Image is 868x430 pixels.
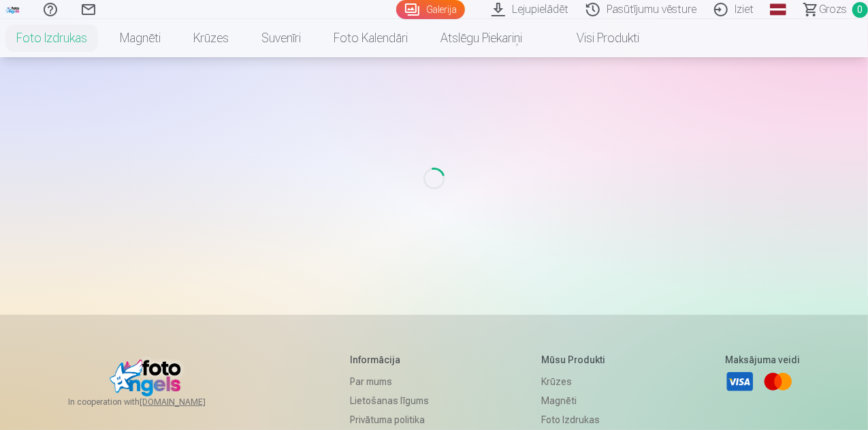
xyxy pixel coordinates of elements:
img: /fa1 [5,5,20,14]
span: In cooperation with [68,397,238,408]
a: Foto kalendāri [317,19,424,57]
h5: Mūsu produkti [541,353,613,367]
a: Privātuma politika [351,410,430,429]
a: Krūzes [177,19,245,57]
a: Suvenīri [245,19,317,57]
a: [DOMAIN_NAME] [140,397,238,408]
span: Grozs [819,1,847,18]
span: 0 [852,2,868,18]
a: Lietošanas līgums [351,391,430,410]
h5: Informācija [351,353,430,367]
a: Magnēti [541,391,613,410]
a: Foto izdrukas [541,410,613,429]
a: Krūzes [541,372,613,391]
a: Visa [725,367,755,397]
h5: Maksājuma veidi [725,353,800,367]
a: Atslēgu piekariņi [424,19,539,57]
a: Magnēti [103,19,177,57]
a: Par mums [351,372,430,391]
a: Mastercard [763,367,793,397]
a: Visi produkti [539,19,656,57]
